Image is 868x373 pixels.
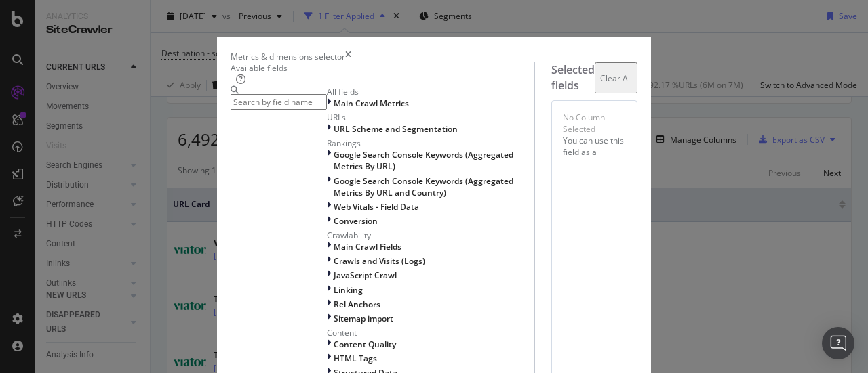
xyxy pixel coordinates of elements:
div: No Column Selected [563,112,626,135]
div: Crawlability [327,229,534,241]
div: Content [327,327,534,338]
span: Web Vitals - Field Data [334,201,419,213]
div: All fields [327,86,534,97]
button: Clear All [595,62,637,93]
span: JavaScript Crawl [334,269,397,281]
span: HTML Tags [334,353,377,364]
div: Rankings [327,137,534,149]
div: You can use this field as a [563,135,626,158]
div: Selected fields [551,62,595,93]
span: Google Search Console Keywords (Aggregated Metrics By URL) [334,149,513,172]
span: Sitemap import [334,313,393,324]
span: Google Search Console Keywords (Aggregated Metrics By URL and Country) [334,175,513,198]
span: Main Crawl Metrics [334,97,409,109]
div: Metrics & dimensions selector [231,51,345,62]
div: Clear All [600,72,632,84]
span: Main Crawl Fields [334,241,401,253]
div: times [345,51,351,62]
div: Available fields [231,62,534,74]
span: Rel Anchors [334,299,380,310]
span: Conversion [334,215,378,227]
div: URLs [327,112,534,123]
span: Crawls and Visits (Logs) [334,255,425,267]
span: Linking [334,284,363,296]
span: URL Scheme and Segmentation [334,123,458,135]
input: Search by field name [231,94,327,110]
div: Open Intercom Messenger [822,327,854,359]
span: Content Quality [334,338,396,350]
